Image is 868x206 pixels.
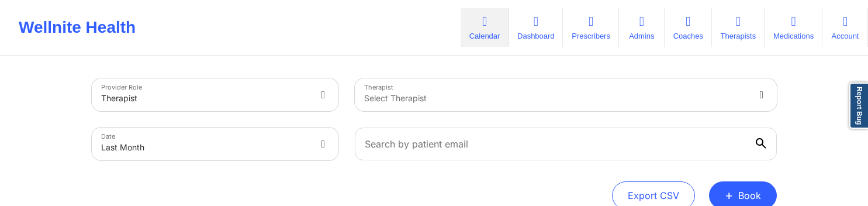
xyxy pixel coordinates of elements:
[822,8,868,47] a: Account
[101,85,309,111] div: Therapist
[101,135,309,160] div: Last Month
[355,128,777,160] input: Search by patient email
[461,8,509,47] a: Calendar
[712,8,765,47] a: Therapists
[665,8,712,47] a: Coaches
[849,83,868,129] a: Report Bug
[725,192,734,198] span: +
[619,8,665,47] a: Admins
[765,8,822,47] a: Medications
[509,8,563,47] a: Dashboard
[563,8,618,47] a: Prescribers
